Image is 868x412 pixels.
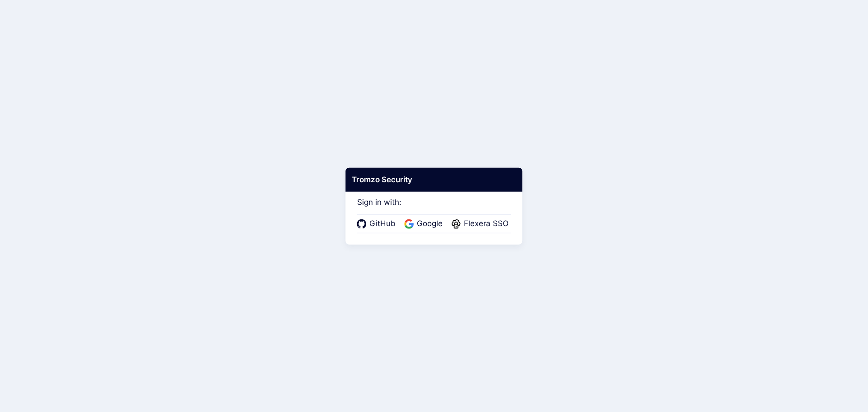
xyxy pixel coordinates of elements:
span: GitHub [367,218,398,230]
span: Flexera SSO [461,218,511,230]
a: Google [405,218,445,230]
span: Google [414,218,445,230]
a: Flexera SSO [452,218,511,230]
div: Tromzo Security [345,167,522,192]
div: Sign in with: [357,185,511,233]
a: GitHub [357,218,398,230]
